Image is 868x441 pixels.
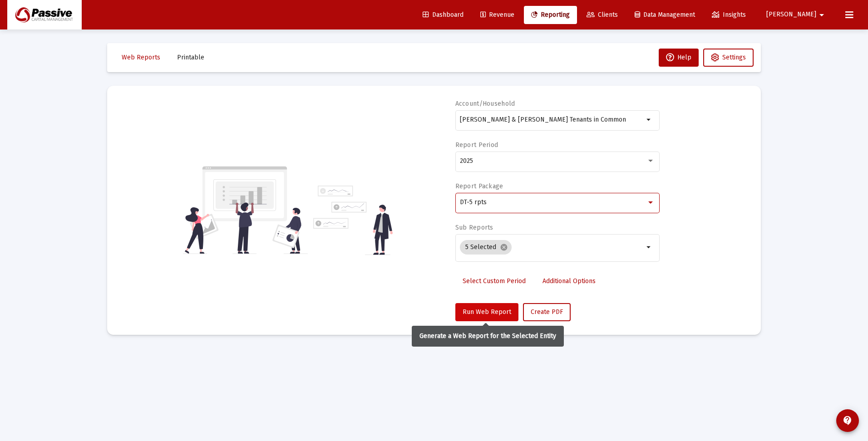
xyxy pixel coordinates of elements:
[415,6,471,24] a: Dashboard
[170,49,212,67] button: Printable
[705,6,753,24] a: Insights
[766,11,816,19] span: [PERSON_NAME]
[463,277,526,285] span: Select Custom Period
[816,6,827,24] mat-icon: arrow_drop_down
[177,54,204,61] span: Printable
[703,49,754,67] button: Settings
[463,308,511,316] span: Run Web Report
[455,182,503,190] label: Report Package
[14,6,75,24] img: Dashboard
[755,5,838,24] button: [PERSON_NAME]
[460,116,644,123] input: Search or select an account or household
[587,11,618,19] span: Clients
[460,240,512,255] mat-chip: 5 Selected
[659,49,699,67] button: Help
[531,11,570,19] span: Reporting
[183,165,308,255] img: reporting
[423,11,464,19] span: Dashboard
[644,114,655,125] mat-icon: arrow_drop_down
[480,11,514,19] span: Revenue
[473,6,522,24] a: Revenue
[627,6,702,24] a: Data Management
[455,100,515,108] label: Account/Household
[455,224,493,231] label: Sub Reports
[644,242,655,253] mat-icon: arrow_drop_down
[542,277,596,285] span: Additional Options
[114,49,168,67] button: Web Reports
[455,303,518,321] button: Run Web Report
[524,6,577,24] a: Reporting
[460,198,487,206] span: DT-5 rpts
[500,243,508,251] mat-icon: cancel
[455,141,498,149] label: Report Period
[722,54,746,61] span: Settings
[635,11,695,19] span: Data Management
[842,415,853,426] mat-icon: contact_support
[579,6,625,24] a: Clients
[523,303,571,321] button: Create PDF
[712,11,746,19] span: Insights
[313,186,393,255] img: reporting-alt
[531,308,563,316] span: Create PDF
[122,54,160,61] span: Web Reports
[666,54,691,61] span: Help
[460,238,644,256] mat-chip-list: Selection
[460,157,473,165] span: 2025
